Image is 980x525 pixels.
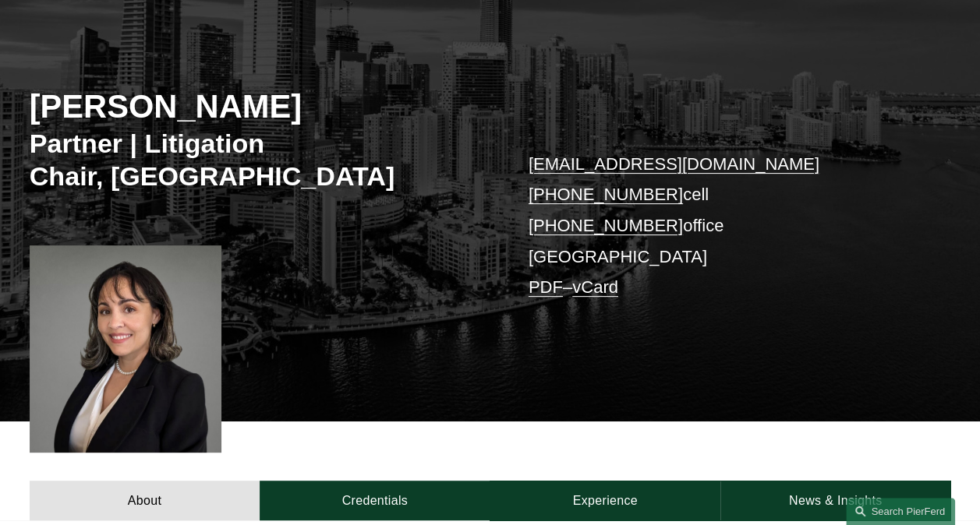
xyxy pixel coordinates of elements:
p: cell office [GEOGRAPHIC_DATA] – [529,149,912,303]
a: News & Insights [720,481,950,520]
a: PDF [529,277,563,297]
h2: [PERSON_NAME] [30,87,490,126]
a: Experience [490,481,720,520]
a: vCard [572,277,618,297]
a: About [30,481,260,520]
a: [PHONE_NUMBER] [529,216,683,235]
a: [EMAIL_ADDRESS][DOMAIN_NAME] [529,154,819,174]
a: [PHONE_NUMBER] [529,185,683,204]
a: Credentials [260,481,490,520]
h3: Partner | Litigation Chair, [GEOGRAPHIC_DATA] [30,127,490,192]
a: Search this site [846,498,955,525]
